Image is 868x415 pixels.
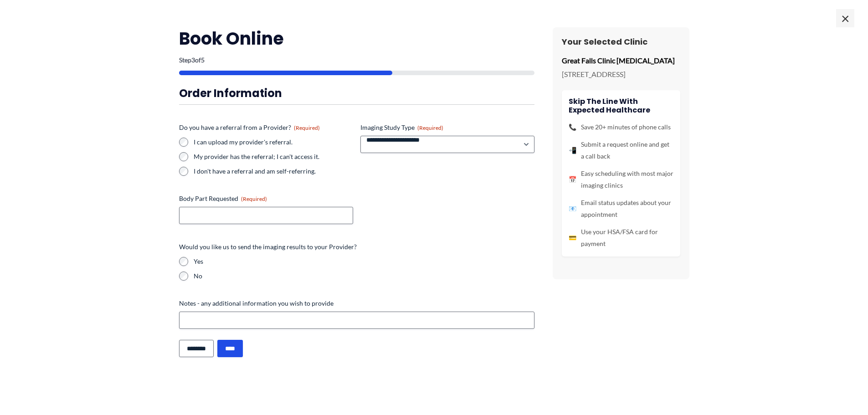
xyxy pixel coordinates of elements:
[569,138,673,162] li: Submit a request online and get a call back
[569,121,576,133] span: 📞
[562,36,680,47] h3: Your Selected Clinic
[179,123,320,132] legend: Do you have a referral from a Provider?
[569,97,673,114] h4: Skip the line with Expected Healthcare
[194,272,534,281] label: No
[241,195,267,202] span: (Required)
[201,56,205,64] span: 5
[191,56,195,64] span: 3
[836,9,854,27] span: ×
[569,144,576,156] span: 📲
[417,124,443,131] span: (Required)
[569,203,576,215] span: 📧
[179,242,357,251] legend: Would you like us to send the imaging results to your Provider?
[569,168,673,191] li: Easy scheduling with most major imaging clinics
[569,121,673,133] li: Save 20+ minutes of phone calls
[569,226,673,250] li: Use your HSA/FSA card for payment
[179,86,534,100] h3: Order Information
[194,167,353,176] label: I don't have a referral and am self-referring.
[194,257,534,266] label: Yes
[360,123,534,132] label: Imaging Study Type
[194,152,353,161] label: My provider has the referral; I can't access it.
[569,232,576,244] span: 💳
[562,67,680,81] p: [STREET_ADDRESS]
[179,57,534,63] p: Step of
[569,174,576,185] span: 📅
[569,197,673,220] li: Email status updates about your appointment
[194,138,353,147] label: I can upload my provider's referral.
[179,27,534,50] h2: Book Online
[294,124,320,131] span: (Required)
[179,194,353,203] label: Body Part Requested
[562,54,680,67] p: Great Falls Clinic [MEDICAL_DATA]
[179,299,534,308] label: Notes - any additional information you wish to provide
